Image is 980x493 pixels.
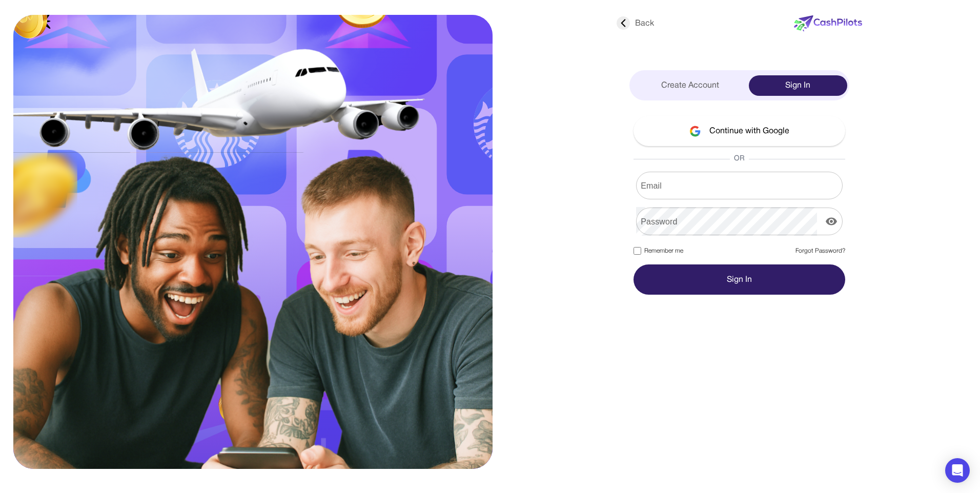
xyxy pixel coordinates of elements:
input: Remember me [634,247,641,255]
label: Remember me [634,246,683,256]
button: display the password [821,211,842,232]
img: sing-in.svg [13,15,493,469]
div: Create Account [631,75,749,96]
span: OR [730,154,749,164]
img: new-logo.svg [794,15,862,32]
div: Sign In [749,75,848,96]
button: Continue with Google [634,116,845,146]
button: Sign In [634,264,845,295]
img: google-logo.svg [689,126,701,137]
a: Forgot Password? [795,246,845,256]
div: Open Intercom Messenger [945,458,970,483]
div: Back [617,17,654,30]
